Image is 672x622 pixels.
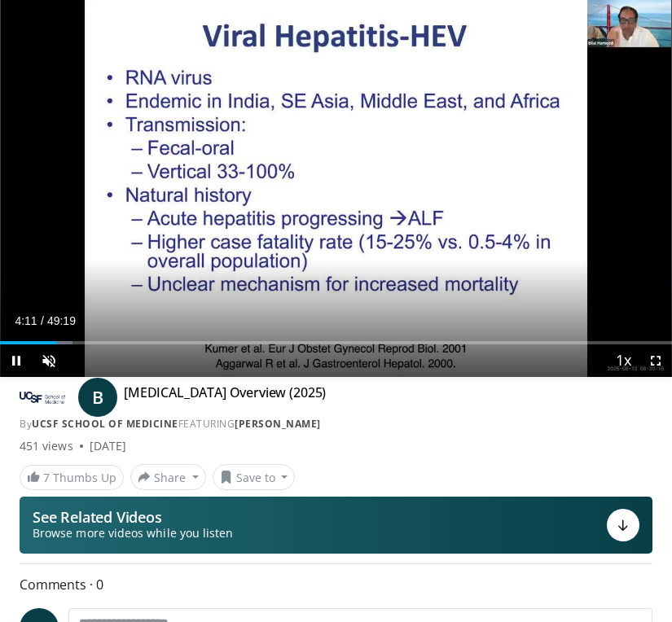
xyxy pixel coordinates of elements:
[78,378,117,417] a: B
[20,438,73,454] span: 451 views
[20,465,124,490] a: 7 Thumbs Up
[235,417,321,431] a: [PERSON_NAME]
[90,438,126,454] div: [DATE]
[20,497,652,554] button: See Related Videos Browse more videos while you listen
[20,417,652,431] div: By FEATURING
[33,525,233,541] span: Browse more videos while you listen
[607,344,639,377] button: Playback Rate
[32,417,178,431] a: UCSF School of Medicine
[41,314,44,327] span: /
[47,314,76,327] span: 49:19
[213,464,296,490] button: Save to
[20,574,652,595] span: Comments 0
[15,314,37,327] span: 4:11
[124,384,326,410] h4: [MEDICAL_DATA] Overview (2025)
[43,470,50,485] span: 7
[130,464,206,490] button: Share
[33,509,233,525] p: See Related Videos
[33,344,65,377] button: Unmute
[639,344,672,377] button: Fullscreen
[20,384,65,410] img: UCSF School of Medicine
